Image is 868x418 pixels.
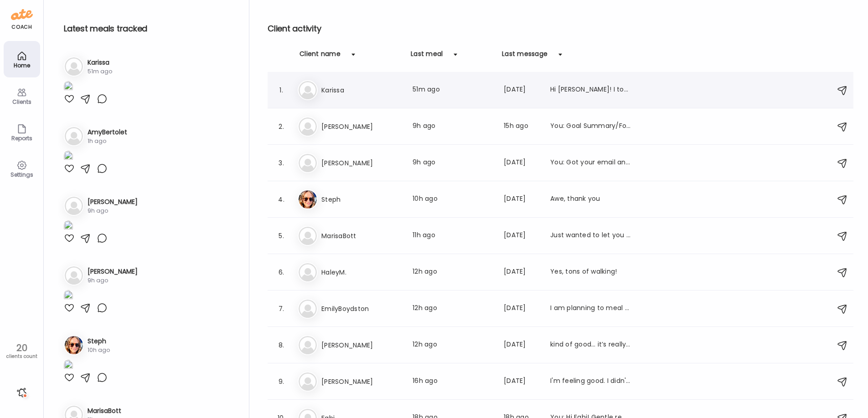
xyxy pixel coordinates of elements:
[550,376,630,387] div: I'm feeling good. I didn't log anything [DATE] but I was doing so much that it was just mainly sn...
[321,303,402,314] h3: EmilyBoydston
[413,303,493,314] div: 12h ago
[321,230,402,241] h3: MarisaBott
[321,85,402,96] h3: Karissa
[550,267,630,278] div: Yes, tons of walking!
[276,340,287,351] div: 8.
[413,121,493,132] div: 9h ago
[268,22,853,36] h2: Client activity
[64,151,73,163] img: images%2FKCuWq4wOuzL0LtVGeI3JZrgzfIt1%2FPOK0xBSFydj0don3rxBh%2FAMHrk8EsForduHppVpkd_1080
[276,230,287,241] div: 5.
[504,121,539,132] div: 15h ago
[299,372,317,391] img: bg-avatar-default.svg
[299,117,317,136] img: bg-avatar-default.svg
[413,267,493,278] div: 12h ago
[65,197,83,215] img: bg-avatar-default.svg
[502,49,548,64] div: Last message
[550,85,630,96] div: Hi [PERSON_NAME]! I totally forgot but I am going on a work conference ([DATE]-[DATE]) next week....
[5,135,38,141] div: Reports
[88,276,138,285] div: 9h ago
[64,22,234,36] h2: Latest meals tracked
[64,360,73,372] img: images%2FwFftV3A54uPCICQkRJ4sEQqFNTj1%2FgG8ACk0Lhv4MensMoRMi%2FIuUTir6gBGsvkj1c4N0G_1080
[299,300,317,318] img: bg-avatar-default.svg
[65,57,83,76] img: bg-avatar-default.svg
[550,158,630,168] div: You: Got your email and I am happy to hear that it is going so well. Let's keep up the good work ...
[276,194,287,205] div: 4.
[88,127,127,137] h3: AmyBertolet
[276,158,287,168] div: 3.
[550,194,630,205] div: Awe, thank you
[299,227,317,245] img: bg-avatar-default.svg
[88,137,127,145] div: 1h ago
[413,230,493,241] div: 11h ago
[11,7,33,22] img: ate
[88,207,138,215] div: 9h ago
[321,158,402,168] h3: [PERSON_NAME]
[5,99,38,105] div: Clients
[88,197,138,207] h3: [PERSON_NAME]
[299,81,317,99] img: bg-avatar-default.svg
[411,49,443,64] div: Last meal
[413,340,493,351] div: 12h ago
[276,85,287,96] div: 1.
[276,121,287,132] div: 2.
[321,340,402,351] h3: [PERSON_NAME]
[550,340,630,351] div: kind of good… it’s really hard for me to not eat random things that i’m trying to not or build tr...
[64,220,73,233] img: images%2Fl0dNq57iGhZstK7fLrmhRtfuxLY2%2F9au9GppmIfhs0t0fNGHu%2Ff6mtw9R52s3bSOeGYrAJ_1080
[504,303,539,314] div: [DATE]
[550,230,630,241] div: Just wanted to let you know the recipes so far for this week have been 10/10!
[5,172,38,178] div: Settings
[504,194,539,205] div: [DATE]
[88,346,110,354] div: 10h ago
[276,376,287,387] div: 9.
[65,336,83,354] img: avatars%2FwFftV3A54uPCICQkRJ4sEQqFNTj1
[11,23,32,31] div: coach
[88,336,110,346] h3: Steph
[65,266,83,285] img: bg-avatar-default.svg
[321,121,402,132] h3: [PERSON_NAME]
[504,267,539,278] div: [DATE]
[413,376,493,387] div: 16h ago
[64,290,73,302] img: images%2FD1KCQUEvUCUCripQeQySqAbcA313%2FrYXgZnkC5Er8oNcPlSfB%2FxNUbCbgO2yuwCjyZ5v1N_1080
[413,85,493,96] div: 51m ago
[321,194,402,205] h3: Steph
[3,353,40,360] div: clients count
[321,267,402,278] h3: HaleyM.
[413,158,493,168] div: 9h ago
[88,67,112,76] div: 51m ago
[299,336,317,354] img: bg-avatar-default.svg
[299,154,317,172] img: bg-avatar-default.svg
[413,194,493,205] div: 10h ago
[321,376,402,387] h3: [PERSON_NAME]
[550,121,630,132] div: You: Goal Summary/Focus - start consistently logging and getting acclimated to this App! Shoot fo...
[504,158,539,168] div: [DATE]
[64,81,73,93] img: images%2FaUl2YZnyKlU6aR8NDJptNbXyT982%2FVKcFj5LYAQN7DYExQHss%2FiMMt1pjaFpkBywuRirid_1080
[65,127,83,145] img: bg-avatar-default.svg
[299,190,317,209] img: avatars%2FwFftV3A54uPCICQkRJ4sEQqFNTj1
[5,62,38,68] div: Home
[88,406,121,416] h3: MarisaBott
[550,303,630,314] div: I am planning to meal prep some smoothies tonight. Over this horrible week and ready to get back ...
[276,267,287,278] div: 6.
[300,49,341,64] div: Client name
[276,303,287,314] div: 7.
[504,376,539,387] div: [DATE]
[88,58,112,67] h3: Karissa
[504,85,539,96] div: [DATE]
[504,340,539,351] div: [DATE]
[88,267,138,276] h3: [PERSON_NAME]
[299,263,317,281] img: bg-avatar-default.svg
[504,230,539,241] div: [DATE]
[3,342,40,353] div: 20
